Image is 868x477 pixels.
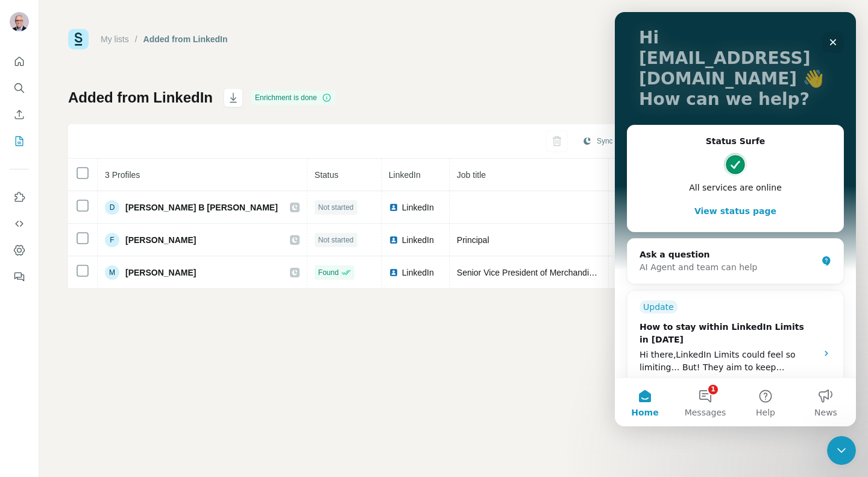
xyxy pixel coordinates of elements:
button: Use Surfe API [10,213,29,235]
button: Feedback [10,266,29,288]
span: Principal [457,235,489,245]
span: Job title [457,170,486,180]
div: F [105,233,119,247]
img: Surfe Logo [68,29,89,49]
button: Search [10,77,29,99]
div: Enrichment is done [251,90,335,105]
span: LinkedIn [402,234,434,246]
span: Not started [318,202,354,213]
span: 3 Profiles [105,170,140,180]
div: M [105,265,119,280]
span: [PERSON_NAME] [125,267,196,279]
div: D [105,200,119,215]
img: LinkedIn logo [389,268,398,277]
button: Dashboard [10,239,29,261]
span: Not started [318,235,354,245]
button: Sync all to Copper (3) [574,132,675,150]
img: LinkedIn logo [389,203,398,212]
a: My lists [101,34,129,44]
div: Added from LinkedIn [143,33,228,45]
span: LinkedIn [389,170,421,180]
iframe: To enrich screen reader interactions, please activate Accessibility in Grammarly extension settings [827,436,856,465]
li: / [135,33,137,45]
button: Enrich CSV [10,104,29,125]
span: LinkedIn [402,201,434,213]
span: LinkedIn [402,267,434,279]
img: LinkedIn logo [389,235,398,245]
span: Found [318,267,339,278]
span: [PERSON_NAME] B [PERSON_NAME] [125,201,278,213]
button: Use Surfe on LinkedIn [10,186,29,208]
button: My lists [10,130,29,152]
iframe: Intercom live chat [615,12,856,426]
h1: Added from LinkedIn [68,88,213,107]
span: Status [315,170,339,180]
button: Quick start [10,51,29,72]
span: Senior Vice President of Merchandising [457,268,605,277]
span: [PERSON_NAME] [125,234,196,246]
img: Avatar [10,12,29,31]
